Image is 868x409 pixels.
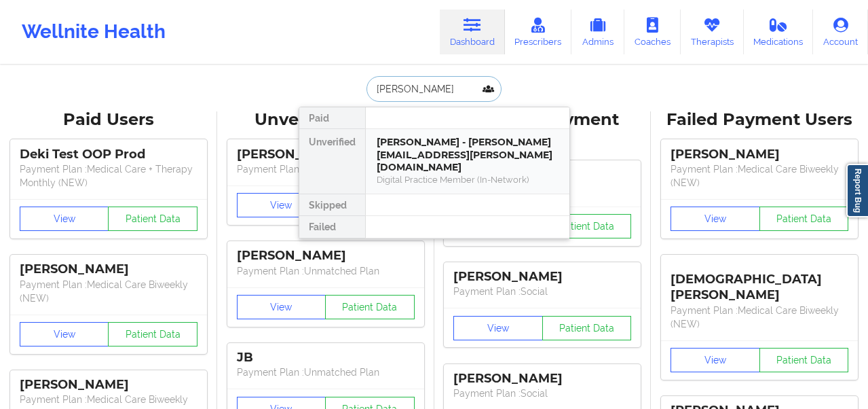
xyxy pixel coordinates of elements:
[671,207,760,231] button: View
[377,174,559,185] div: Digital Practice Member (In-Network)
[571,10,624,54] a: Admins
[20,377,197,393] div: [PERSON_NAME]
[542,214,632,238] button: Patient Data
[671,162,848,190] p: Payment Plan : Medical Care Biweekly (NEW)
[671,348,760,372] button: View
[108,322,197,346] button: Patient Data
[660,109,858,130] div: Failed Payment Users
[299,107,365,129] div: Paid
[299,129,365,194] div: Unverified
[681,10,744,54] a: Therapists
[299,194,365,216] div: Skipped
[846,164,868,217] a: Report Bug
[227,109,425,130] div: Unverified Users
[20,322,109,346] button: View
[237,193,326,217] button: View
[440,10,505,54] a: Dashboard
[671,147,848,162] div: [PERSON_NAME]
[505,10,572,54] a: Prescribers
[325,295,415,319] button: Patient Data
[10,109,208,130] div: Paid Users
[671,304,848,331] p: Payment Plan : Medical Care Biweekly (NEW)
[453,285,631,298] p: Payment Plan : Social
[20,147,197,162] div: Deki Test OOP Prod
[759,207,849,231] button: Patient Data
[237,264,415,278] p: Payment Plan : Unmatched Plan
[20,162,197,190] p: Payment Plan : Medical Care + Therapy Monthly (NEW)
[237,248,415,264] div: [PERSON_NAME]
[237,295,326,319] button: View
[20,207,109,231] button: View
[671,262,848,303] div: [DEMOGRAPHIC_DATA][PERSON_NAME]
[453,387,631,400] p: Payment Plan : Social
[20,278,197,305] p: Payment Plan : Medical Care Biweekly (NEW)
[744,10,814,54] a: Medications
[237,350,415,366] div: JB
[237,162,415,176] p: Payment Plan : Unmatched Plan
[377,136,559,174] div: [PERSON_NAME] - [PERSON_NAME][EMAIL_ADDRESS][PERSON_NAME][DOMAIN_NAME]
[542,316,632,340] button: Patient Data
[813,10,868,54] a: Account
[624,10,681,54] a: Coaches
[237,366,415,379] p: Payment Plan : Unmatched Plan
[453,269,631,285] div: [PERSON_NAME]
[20,262,197,277] div: [PERSON_NAME]
[453,371,631,387] div: [PERSON_NAME]
[237,147,415,162] div: [PERSON_NAME]
[299,216,365,238] div: Failed
[453,316,543,340] button: View
[759,348,849,372] button: Patient Data
[108,207,197,231] button: Patient Data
